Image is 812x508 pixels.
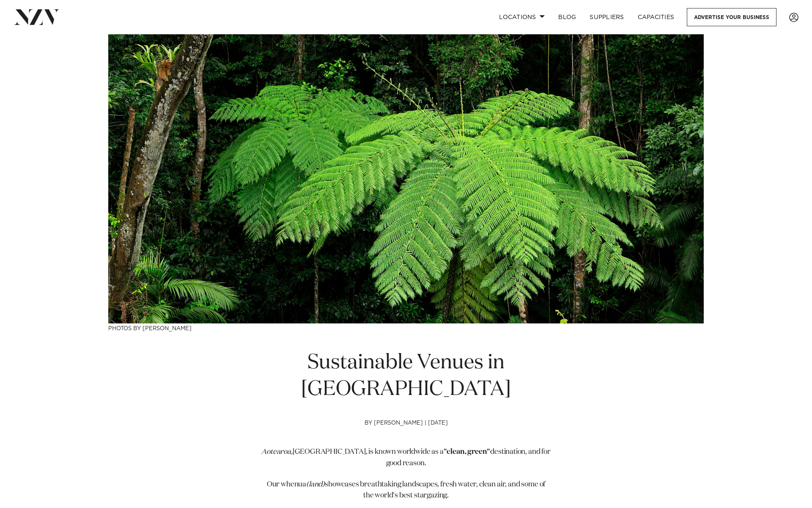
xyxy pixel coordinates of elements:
a: Capacities [631,8,681,26]
img: nzv-logo.png [14,9,60,25]
a: SUPPLIERS [583,8,631,26]
a: BLOG [551,8,583,26]
img: Sustainable Venues in New Zealand [108,34,704,323]
strong: "clean, green" [444,448,491,456]
em: (land) [306,481,325,488]
p: [GEOGRAPHIC_DATA], is known worldwide as a destination, and for good reason. [261,447,551,469]
a: Locations [492,8,551,26]
em: Aotearoa, [261,448,292,456]
p: Our whenua showcases breathtaking landscapes, fresh water, clean air, and some of the world's bes... [261,479,551,502]
h4: by [PERSON_NAME] | [DATE] [261,420,551,447]
a: Advertise your business [687,8,776,26]
h1: Sustainable Venues in [GEOGRAPHIC_DATA] [261,350,551,403]
h3: Photos by [PERSON_NAME] [108,323,704,332]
